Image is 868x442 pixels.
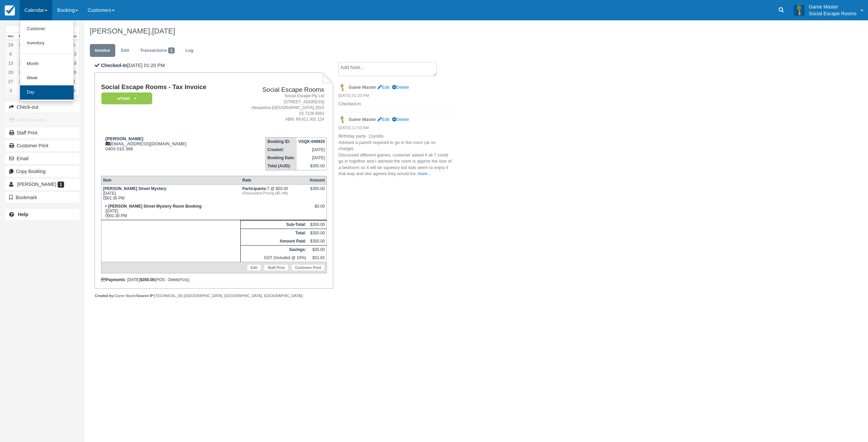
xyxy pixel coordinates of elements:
[265,162,297,170] th: Total (AUD):
[108,204,201,209] strong: [PERSON_NAME] Street Mystery Room Booking
[69,33,79,40] th: Sun
[5,114,80,125] button: Add Payment
[241,237,308,246] th: Amount Paid:
[349,117,376,122] strong: Game Master
[90,44,115,57] a: Invoice
[95,294,115,298] strong: Created by:
[69,68,79,77] a: 26
[69,49,79,59] a: 12
[95,293,333,298] div: Game Master [TECHNICAL_ID] ([GEOGRAPHIC_DATA], [GEOGRAPHIC_DATA], [GEOGRAPHIC_DATA])
[20,85,74,100] a: Day
[16,40,26,49] a: 30
[5,40,16,49] a: 29
[101,136,231,151] div: [EMAIL_ADDRESS][DOMAIN_NAME] 0403 010 366
[242,191,306,195] em: (Discounted Pricing ($5 off))
[297,162,327,170] td: $350.00
[5,140,80,151] a: Customer Print
[308,176,327,185] th: Amount
[5,68,16,77] a: 20
[69,40,79,49] a: 5
[338,101,453,107] p: Checked-In
[101,92,152,104] em: Paid
[178,278,188,282] small: (POS)
[264,264,289,271] a: Staff Print
[297,146,327,154] td: [DATE]
[101,202,240,220] td: [DATE] 01:30 PM
[308,246,327,254] td: $35.00
[794,5,805,16] img: A3
[152,27,175,35] span: [DATE]
[5,192,80,203] button: Bookmark
[140,277,155,282] strong: $350.00
[349,85,376,90] strong: Game Master
[69,59,79,68] a: 19
[16,77,26,86] a: 28
[241,176,308,185] th: Rate
[101,277,327,282] div: : [DATE] (POS - Debit )
[16,49,26,59] a: 7
[101,277,125,282] strong: Payments
[105,136,143,141] strong: [PERSON_NAME]
[180,44,199,57] a: Log
[5,166,80,177] button: Copy Booking
[5,153,80,164] button: Email
[809,10,856,17] p: Social Escape Rooms
[310,204,325,214] div: $0.00
[241,185,308,203] td: 7 @ $50.00
[377,117,389,122] a: Edit
[233,86,324,93] h2: Social Escape Rooms
[241,220,308,229] th: Sub-Total:
[16,68,26,77] a: 21
[18,212,28,217] b: Help
[101,176,240,185] th: Item
[308,220,327,229] td: $350.00
[242,186,267,191] strong: Participants
[95,62,333,69] p: [DATE] 01:20 PM
[392,117,409,122] a: Delete
[5,102,80,112] button: Check-out
[16,59,26,68] a: 14
[417,171,431,176] a: more...
[101,92,150,105] a: Paid
[168,47,175,54] span: 1
[58,182,64,188] span: 1
[308,254,327,262] td: $31.82
[20,71,74,85] a: Week
[338,125,453,132] em: [DATE] 11:53 AM
[298,139,325,144] strong: VSQK-040925
[5,5,15,16] img: checkfront-main-nav-mini-logo.png
[377,85,389,90] a: Edit
[297,154,327,162] td: [DATE]
[69,86,79,95] a: 9
[392,85,409,90] a: Delete
[101,185,240,203] td: [DATE] 01:30 PM
[338,93,453,100] em: [DATE] 01:20 PM
[265,154,297,162] th: Booking Date:
[5,86,16,95] a: 3
[233,93,324,122] address: Social Escape Pty Ltd [STREET_ADDRESS] Alexandria [GEOGRAPHIC_DATA] 2015 02 7228 9363 ABN: 69 611...
[247,264,261,271] a: Edit
[101,84,231,91] h1: Social Escape Rooms - Tax Invoice
[103,186,166,191] strong: [PERSON_NAME] Street Mystery
[291,264,325,271] a: Customer Print
[90,27,731,35] h1: [PERSON_NAME],
[137,294,155,298] strong: Source IP:
[241,254,308,262] td: GST (Included @ 10%)
[308,237,327,246] td: $350.00
[265,138,297,146] th: Booking ID:
[116,44,134,57] a: Edit
[265,146,297,154] th: Created:
[135,44,180,57] a: Transactions1
[5,77,16,86] a: 27
[20,57,74,71] a: Month
[5,127,80,138] a: Staff Print
[20,20,74,102] ul: Calendar
[809,3,856,10] p: Game Master
[241,229,308,237] th: Total:
[17,182,56,187] span: [PERSON_NAME]
[310,186,325,196] div: $350.00
[338,133,453,177] p: Birthday party- 11yolds. Advised a parent required to go in the room (at no charge). Discussed di...
[20,22,74,36] a: Customer
[5,59,16,68] a: 13
[5,179,80,190] a: [PERSON_NAME] 1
